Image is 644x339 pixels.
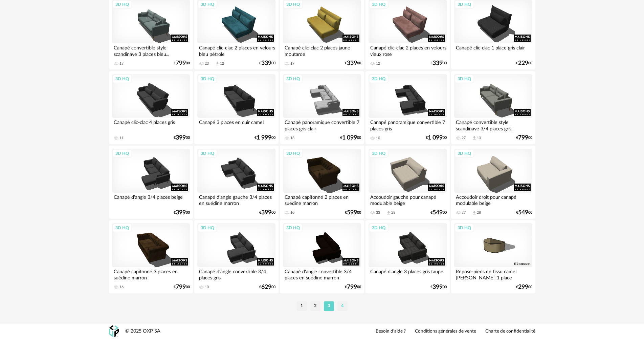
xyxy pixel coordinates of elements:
div: Canapé panoramique convertible 7 places gris clair [283,118,361,131]
span: 1 099 [428,135,443,140]
li: 2 [310,301,320,311]
div: 28 [391,210,395,215]
div: € 00 [516,61,532,66]
a: Besoin d'aide ? [376,329,406,335]
div: € 00 [430,210,447,215]
a: 3D HQ Canapé 3 places en cuir camel €1 99900 [194,71,278,144]
span: 629 [261,285,271,290]
div: € 00 [426,135,447,140]
div: 27 [462,136,466,141]
div: 10 [290,210,294,215]
span: 299 [518,285,528,290]
div: Repose-pieds en tissu camel [PERSON_NAME], 1 place [454,267,532,281]
span: 399 [176,210,186,215]
div: 18 [290,136,294,141]
span: 1 999 [257,135,271,140]
span: 399 [176,135,186,140]
div: € 00 [174,135,190,140]
div: Canapé capitonné 2 places en suédine marron [283,193,361,206]
span: 1 099 [342,135,357,140]
div: Canapé 3 places en cuir camel [197,118,275,131]
span: 799 [176,285,186,290]
div: 19 [290,61,294,66]
div: © 2025 OXP SA [125,328,160,335]
a: Charte de confidentialité [485,329,535,335]
div: 16 [119,285,124,290]
a: 3D HQ Canapé panoramique convertible 7 places gris 10 €1 09900 [365,71,449,144]
div: 33 [376,210,380,215]
span: 339 [347,61,357,66]
div: Canapé convertible style scandinave 3 places bleu... [112,43,190,57]
div: 3D HQ [198,75,217,83]
div: € 00 [345,61,361,66]
div: 3D HQ [454,75,474,83]
a: 3D HQ Canapé d'angle gauche 3/4 places en suédine marron €39900 [194,146,278,219]
a: 3D HQ Canapé panoramique convertible 7 places gris clair 18 €1 09900 [280,71,364,144]
div: 10 [376,136,380,141]
span: 229 [518,61,528,66]
span: 399 [432,285,443,290]
div: 3D HQ [112,149,132,158]
div: Canapé clic-clac 2 places en velours vieux rose [369,43,446,57]
a: 3D HQ Accoudoir gauche pour canapé modulable beige 33 Download icon 28 €54900 [365,146,449,219]
a: 3D HQ Canapé d'angle convertible 3/4 places en suédine marron €79900 [280,220,364,293]
div: € 00 [174,285,190,290]
div: Canapé d'angle 3/4 places beige [112,193,190,206]
div: € 00 [430,61,447,66]
div: Canapé d'angle gauche 3/4 places en suédine marron [197,193,275,206]
div: Accoudoir droit pour canapé modulable beige [454,193,532,206]
div: 3D HQ [112,75,132,83]
div: Canapé clic-clac 4 places gris [112,118,190,131]
div: Canapé clic-clac 1 place gris clair [454,43,532,57]
div: € 00 [345,210,361,215]
span: 799 [518,135,528,140]
a: Conditions générales de vente [415,329,476,335]
span: 799 [176,61,186,66]
a: 3D HQ Canapé capitonné 3 places en suédine marron 16 €79900 [109,220,193,293]
div: € 00 [516,135,532,140]
div: 37 [462,210,466,215]
div: € 00 [254,135,275,140]
span: 599 [347,210,357,215]
div: Canapé convertible style scandinave 3/4 places gris... [454,118,532,131]
div: Canapé d'angle convertible 3/4 places gris [197,267,275,281]
div: 3D HQ [369,224,388,232]
li: 3 [324,301,334,311]
div: 28 [477,210,481,215]
div: 12 [376,61,380,66]
div: 3D HQ [198,224,217,232]
div: 3D HQ [369,149,388,158]
div: 3D HQ [198,149,217,158]
img: OXP [109,325,119,337]
a: 3D HQ Repose-pieds en tissu camel [PERSON_NAME], 1 place €29900 [451,220,535,293]
div: 13 [477,136,481,141]
a: 3D HQ Canapé capitonné 2 places en suédine marron 10 €59900 [280,146,364,219]
div: 3D HQ [369,75,388,83]
span: 339 [261,61,271,66]
div: € 00 [345,285,361,290]
div: 3D HQ [454,224,474,232]
div: 23 [205,61,209,66]
span: Download icon [215,61,220,66]
div: 3D HQ [454,149,474,158]
a: 3D HQ Canapé d'angle 3/4 places beige €39900 [109,146,193,219]
div: 12 [220,61,224,66]
a: 3D HQ Accoudoir droit pour canapé modulable beige 37 Download icon 28 €54900 [451,146,535,219]
div: € 00 [174,210,190,215]
div: 3D HQ [283,149,303,158]
a: 3D HQ Canapé clic-clac 4 places gris 11 €39900 [109,71,193,144]
div: Canapé clic-clac 2 places en velours bleu pétrole [197,43,275,57]
span: 549 [432,210,443,215]
div: Canapé capitonné 3 places en suédine marron [112,267,190,281]
div: € 00 [340,135,361,140]
div: 13 [119,61,124,66]
a: 3D HQ Canapé d'angle 3 places gris taupe €39900 [365,220,449,293]
div: 11 [119,136,124,141]
div: € 00 [430,285,447,290]
a: 3D HQ Canapé convertible style scandinave 3/4 places gris... 27 Download icon 13 €79900 [451,71,535,144]
span: 339 [432,61,443,66]
div: Canapé clic-clac 2 places jaune moutarde [283,43,361,57]
div: Canapé panoramique convertible 7 places gris [369,118,446,131]
div: € 00 [259,61,275,66]
span: Download icon [386,210,391,215]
